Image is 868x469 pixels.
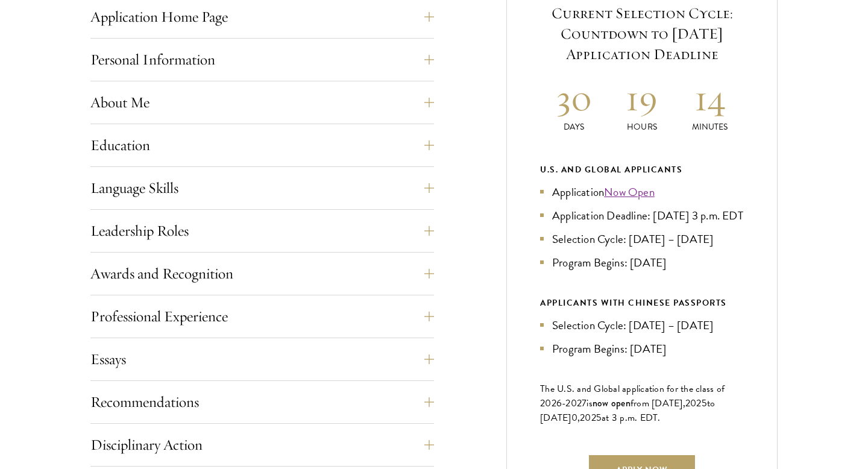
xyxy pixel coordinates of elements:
button: Language Skills [90,174,434,203]
span: now open [593,396,631,410]
li: Program Begins: [DATE] [540,340,744,357]
span: , [577,411,580,425]
span: is [587,396,593,411]
span: 5 [702,396,707,411]
li: Application Deadline: [DATE] 3 p.m. EDT [540,207,744,224]
span: 202 [685,396,702,411]
button: Professional Experience [90,302,434,331]
p: Minutes [676,121,744,133]
h2: 19 [608,75,676,121]
li: Selection Cycle: [DATE] – [DATE] [540,230,744,248]
h5: Current Selection Cycle: Countdown to [DATE] Application Deadline [540,3,744,65]
p: Hours [608,121,676,133]
button: Leadership Roles [90,216,434,245]
li: Application [540,183,744,201]
span: at 3 p.m. EDT. [602,411,661,425]
span: The U.S. and Global application for the class of 202 [540,382,725,411]
li: Selection Cycle: [DATE] – [DATE] [540,316,744,334]
a: Now Open [604,183,655,201]
p: Days [540,121,608,133]
button: Education [90,131,434,160]
span: 7 [582,396,587,411]
button: Application Home Page [90,2,434,31]
span: 202 [580,411,596,425]
span: 0 [571,411,577,425]
button: Recommendations [90,388,434,417]
li: Program Begins: [DATE] [540,254,744,271]
button: Essays [90,345,434,374]
h2: 14 [676,75,744,121]
span: from [DATE], [631,396,685,411]
button: Awards and Recognition [90,259,434,288]
span: -202 [562,396,582,411]
div: APPLICANTS WITH CHINESE PASSPORTS [540,295,744,310]
button: Personal Information [90,45,434,74]
h2: 30 [540,75,608,121]
span: to [DATE] [540,396,715,425]
span: 6 [556,396,562,411]
span: 5 [596,411,602,425]
button: About Me [90,88,434,117]
div: U.S. and Global Applicants [540,162,744,177]
button: Disciplinary Action [90,430,434,459]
